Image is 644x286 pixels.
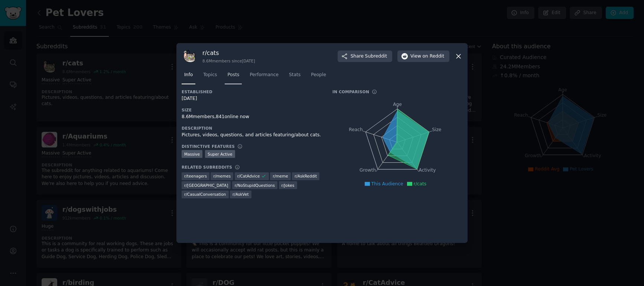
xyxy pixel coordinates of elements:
[414,181,427,186] span: r/cats
[295,173,317,179] span: r/ AskReddit
[182,89,322,94] h3: Established
[182,150,202,158] div: Massive
[184,192,226,197] span: r/ CasualConversation
[360,168,376,173] tspan: Growth
[184,183,228,188] span: r/ [GEOGRAPHIC_DATA]
[311,72,326,78] span: People
[250,72,279,78] span: Performance
[227,72,239,78] span: Posts
[182,48,197,64] img: cats
[182,95,322,102] div: [DATE]
[184,72,193,78] span: Info
[332,89,369,94] h3: In Comparison
[182,114,322,120] div: 8.6M members, 841 online now
[371,181,403,186] span: This Audience
[397,51,449,62] button: Viewon Reddit
[393,102,402,107] tspan: Age
[225,69,242,84] a: Posts
[182,126,322,131] h3: Description
[182,107,322,113] h3: Size
[184,173,207,179] span: r/ teenagers
[232,192,249,197] span: r/ AskVet
[432,127,441,132] tspan: Size
[203,72,217,78] span: Topics
[351,53,387,60] span: Share
[365,53,387,60] span: Subreddit
[410,53,444,60] span: View
[213,173,231,179] span: r/ memes
[273,173,288,179] span: r/ meme
[247,69,281,84] a: Performance
[423,53,444,60] span: on Reddit
[308,69,329,84] a: People
[419,168,436,173] tspan: Activity
[182,132,322,139] div: Pictures, videos, questions, and articles featuring/about cats.
[338,51,392,62] button: ShareSubreddit
[286,69,303,84] a: Stats
[237,173,260,179] span: r/ CatAdvice
[235,183,275,188] span: r/ NoStupidQuestions
[182,69,195,84] a: Info
[201,69,219,84] a: Topics
[205,150,235,158] div: Super Active
[282,183,295,188] span: r/ Jokes
[182,144,235,149] h3: Distinctive Features
[182,165,232,170] h3: Related Subreddits
[202,49,255,57] h3: r/ cats
[349,127,363,132] tspan: Reach
[289,72,300,78] span: Stats
[202,58,255,64] div: 8.6M members since [DATE]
